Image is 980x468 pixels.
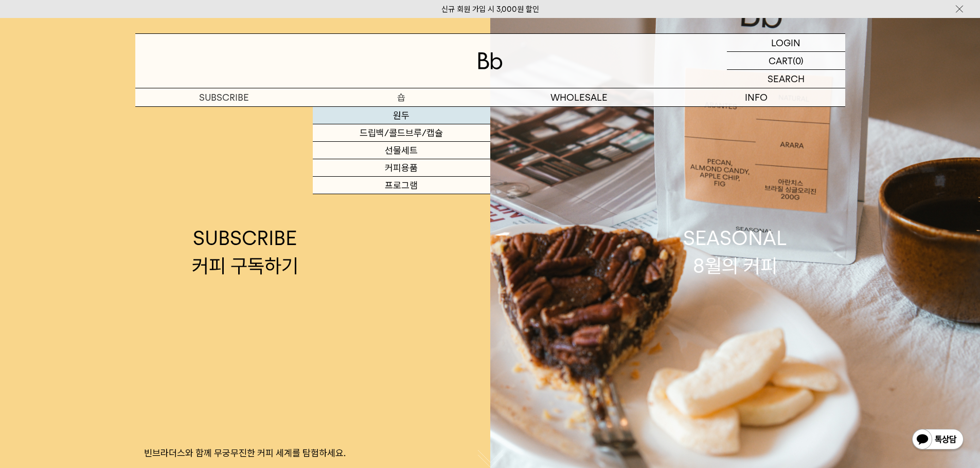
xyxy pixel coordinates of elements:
[769,52,793,69] p: CART
[490,88,668,106] p: WHOLESALE
[668,88,845,106] p: INFO
[441,5,539,14] a: 신규 회원 가입 시 3,000원 할인
[313,159,490,177] a: 커피용품
[313,142,490,159] a: 선물세트
[313,177,490,194] a: 프로그램
[313,107,490,124] a: 원두
[313,124,490,142] a: 드립백/콜드브루/캡슐
[793,52,804,69] p: (0)
[911,428,965,453] img: 카카오톡 채널 1:1 채팅 버튼
[683,224,787,279] div: SEASONAL 8월의 커피
[727,52,845,70] a: CART (0)
[192,224,298,279] div: SUBSCRIBE 커피 구독하기
[478,52,503,69] img: 로고
[313,88,490,106] a: 숍
[727,34,845,52] a: LOGIN
[771,34,800,51] p: LOGIN
[135,88,313,106] a: SUBSCRIBE
[768,70,805,88] p: SEARCH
